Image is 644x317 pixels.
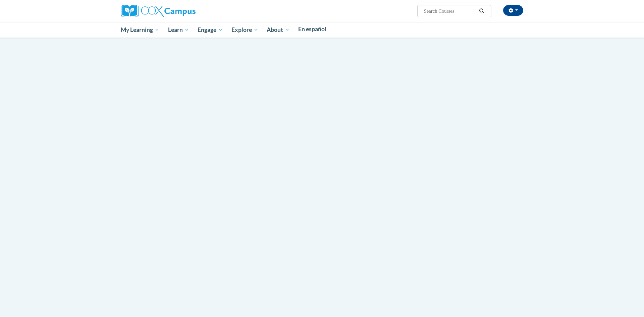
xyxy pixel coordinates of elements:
[121,26,159,34] span: My Learning
[294,22,331,36] a: En español
[479,9,485,14] i: 
[227,22,263,38] a: Explore
[423,7,477,15] input: Search Courses
[263,22,294,38] a: About
[116,22,164,38] a: My Learning
[231,26,258,34] span: Explore
[164,22,194,38] a: Learn
[111,22,533,38] div: Main menu
[193,22,227,38] a: Engage
[267,26,289,34] span: About
[503,5,523,16] button: Account Settings
[298,25,326,33] span: En español
[121,5,196,17] img: Cox Campus
[198,26,223,34] span: Engage
[477,7,487,15] button: Search
[121,8,196,13] a: Cox Campus
[168,26,189,34] span: Learn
